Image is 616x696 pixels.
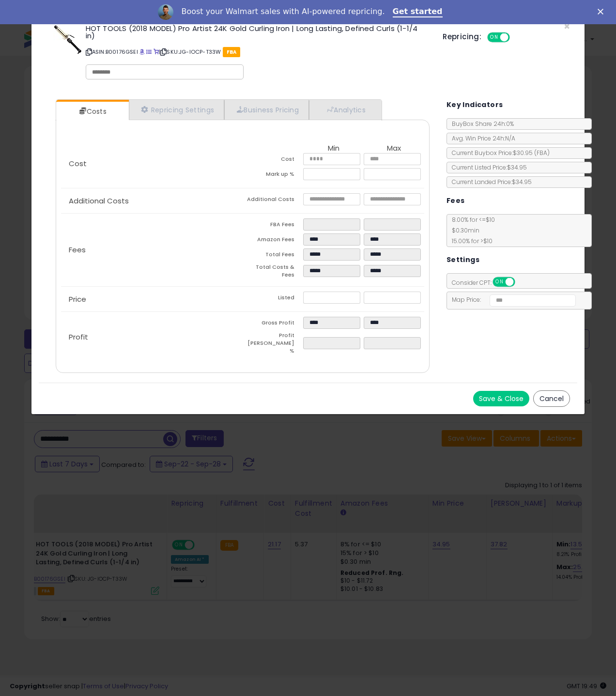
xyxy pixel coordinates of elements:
[447,254,479,266] h5: Settings
[447,99,503,111] h5: Key Indicators
[447,295,576,304] span: Map Price:
[223,47,241,57] span: FBA
[243,193,303,208] td: Additional Costs
[513,149,550,157] span: $30.95
[447,120,514,128] span: BuyBox Share 24h: 0%
[243,263,303,281] td: Total Costs & Fees
[139,48,145,56] a: BuyBox page
[86,25,429,39] h3: HOT TOOLS (2018 MODEL) Pro Artist 24K Gold Curling Iron | Long Lasting, Defined Curls (1-1/4 in)
[598,9,607,15] div: Close
[513,278,529,286] span: OFF
[473,391,529,406] button: Save & Close
[61,295,243,303] p: Price
[243,168,303,183] td: Mark up %
[443,33,481,41] h5: Repricing:
[447,278,528,287] span: Consider CPT:
[364,144,424,153] th: Max
[309,100,381,120] a: Analytics
[447,134,515,142] span: Avg. Win Price 24h: N/A
[447,226,479,234] span: $0.30 min
[56,102,128,121] a: Costs
[86,44,429,60] p: ASIN: B00176GSEI | SKU: JG-IOCP-T33W
[61,333,243,341] p: Profit
[564,19,570,33] span: ×
[447,216,495,245] span: 8.00 % for <= $10
[447,237,493,245] span: 15.00 % for > $10
[447,178,532,186] span: Current Landed Price: $34.95
[154,48,159,56] a: Your listing only
[224,100,309,120] a: Business Pricing
[61,160,243,168] p: Cost
[243,332,303,357] td: Profit [PERSON_NAME] %
[447,149,550,157] span: Current Buybox Price:
[53,25,82,54] img: 31p2bPIYHJL._SL60_.jpg
[181,7,385,16] div: Boost your Walmart sales with AI-powered repricing.
[146,48,152,56] a: All offer listings
[158,4,173,20] img: Profile image for Adrian
[129,100,225,120] a: Repricing Settings
[493,278,506,286] span: ON
[243,153,303,168] td: Cost
[488,33,500,42] span: ON
[243,317,303,332] td: Gross Profit
[534,149,550,157] span: ( FBA )
[243,292,303,307] td: Listed
[61,197,243,205] p: Additional Costs
[243,233,303,248] td: Amazon Fees
[533,390,570,407] button: Cancel
[243,248,303,263] td: Total Fees
[61,246,243,254] p: Fees
[447,195,465,207] h5: Fees
[508,33,524,42] span: OFF
[303,144,364,153] th: Min
[447,163,527,171] span: Current Listed Price: $34.95
[243,218,303,233] td: FBA Fees
[393,7,443,17] a: Get started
